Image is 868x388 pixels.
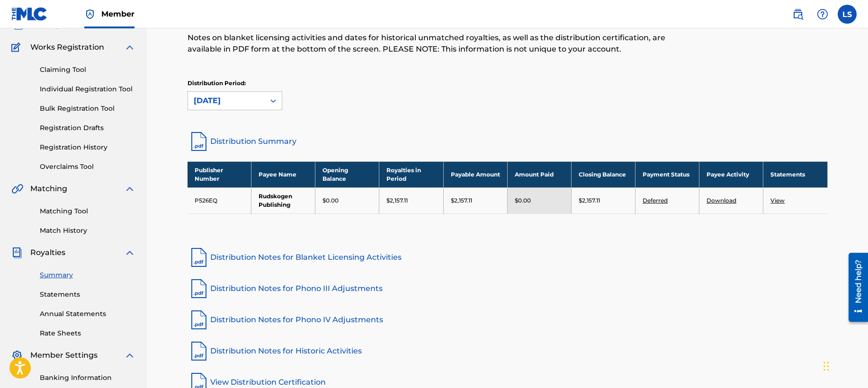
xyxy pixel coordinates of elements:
img: MLC Logo [11,7,48,21]
td: Rudskogen Publishing [251,187,315,213]
a: View [770,197,785,204]
img: expand [124,183,135,194]
img: Royalties [11,247,23,258]
div: [DATE] [194,95,259,106]
p: Notes on blanket licensing activities and dates for historical unmatched royalties, as well as th... [188,32,680,55]
a: Registration History [40,142,135,152]
span: Member [101,9,134,19]
span: Matching [30,183,67,194]
th: Closing Balance [571,161,635,187]
img: help [817,9,828,20]
a: Annual Statements [40,309,135,319]
th: Payment Status [635,161,699,187]
a: Distribution Summary [188,130,828,153]
img: pdf [188,277,210,300]
a: Claiming Tool [40,65,135,75]
a: Distribution Notes for Blanket Licensing Activities [188,246,828,269]
p: $0.00 [515,196,531,205]
a: Distribution Notes for Historic Activities [188,340,828,362]
iframe: Resource Center [841,249,868,326]
a: Banking Information [40,373,135,383]
p: $2,157.11 [451,196,472,205]
th: Payable Amount [443,161,507,187]
th: Opening Balance [315,161,379,187]
img: expand [124,247,135,258]
p: $2,157.11 [386,196,408,205]
a: Registration Drafts [40,123,135,133]
div: Help [813,5,832,24]
th: Royalties in Period [379,161,443,187]
div: Drag [823,352,829,380]
img: expand [124,350,135,361]
td: P526EQ [188,187,251,213]
img: distribution-summary-pdf [188,130,210,153]
a: Individual Registration Tool [40,84,135,94]
div: User Menu [838,5,857,24]
img: Top Rightsholder [84,9,96,20]
th: Amount Paid [507,161,571,187]
a: Rate Sheets [40,328,135,338]
p: $0.00 [322,196,339,205]
th: Publisher Number [188,161,251,187]
iframe: Chat Widget [821,343,868,388]
th: Payee Activity [699,161,763,187]
img: Matching [11,183,23,194]
th: Payee Name [251,161,315,187]
a: CatalogCatalog [11,19,60,30]
img: search [792,9,804,20]
th: Statements [763,161,827,187]
a: Deferred [643,197,668,204]
a: Overclaims Tool [40,162,135,172]
p: $2,157.11 [579,196,600,205]
span: Royalties [30,247,65,258]
img: pdf [188,246,210,269]
img: pdf [188,309,210,331]
a: Match History [40,226,135,236]
a: Public Search [788,5,807,24]
a: Statements [40,290,135,300]
a: Matching Tool [40,206,135,216]
a: Summary [40,270,135,280]
img: Works Registration [11,42,24,53]
a: Distribution Notes for Phono IV Adjustments [188,309,828,331]
a: Bulk Registration Tool [40,104,135,114]
a: Download [707,197,736,204]
img: Member Settings [11,350,23,361]
span: Member Settings [30,350,98,361]
p: Distribution Period: [188,79,282,88]
img: expand [124,42,135,53]
img: pdf [188,340,210,362]
a: Distribution Notes for Phono III Adjustments [188,277,828,300]
span: Works Registration [30,42,104,53]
